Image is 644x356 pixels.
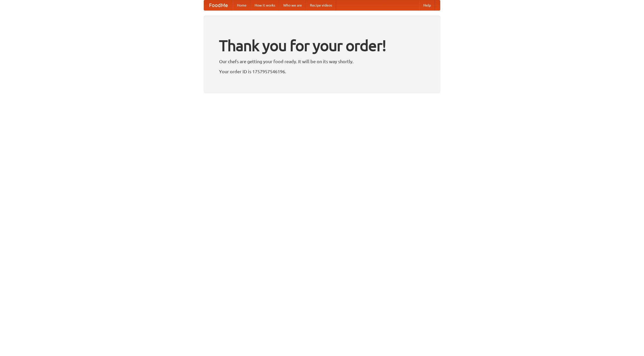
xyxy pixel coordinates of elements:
a: Help [419,0,435,10]
a: Recipe videos [306,0,336,10]
h1: Thank you for your order! [219,33,425,58]
a: Home [233,0,251,10]
a: Who we are [279,0,306,10]
a: How it works [251,0,279,10]
a: FoodMe [204,0,233,10]
p: Your order ID is 1757957546196. [219,68,425,75]
p: Our chefs are getting your food ready. It will be on its way shortly. [219,58,425,65]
